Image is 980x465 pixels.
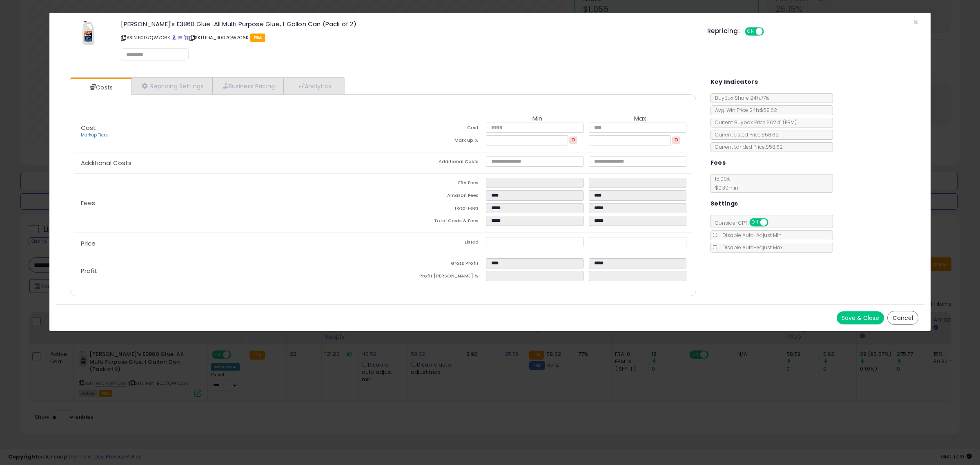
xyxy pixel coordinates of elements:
span: Disable Auto-Adjust Min [718,232,782,239]
p: Cost [74,125,383,139]
span: ON [750,219,760,226]
td: Amazon Fees [383,190,486,203]
td: Total Fees [383,203,486,216]
button: Save & Close [837,311,884,324]
p: Price [74,240,383,247]
td: Mark up % [383,135,486,148]
button: Cancel [887,311,918,325]
td: Listed [383,237,486,250]
span: Current Buybox Price: [711,119,797,126]
td: Gross Profit [383,258,486,271]
span: ON [746,28,756,35]
p: Fees [74,200,383,206]
h3: [PERSON_NAME]'s E3860 Glue-All Multi Purpose Glue, 1 Gallon Can (Pack of 2) [121,21,695,27]
td: FBA Fees [383,178,486,190]
span: Disable Auto-Adjust Max [718,244,783,251]
a: Costs [70,79,131,96]
h5: Key Indicators [710,77,758,87]
span: ( FBM ) [783,119,797,126]
span: Avg. Win Price 24h: $58.62 [711,107,777,114]
a: All offer listings [178,34,182,41]
h5: Fees [710,158,726,168]
span: $62.41 [766,119,797,126]
th: Max [589,115,692,123]
span: Current Landed Price: $58.62 [711,143,783,150]
span: × [913,16,918,28]
span: $0.30 min [711,184,738,191]
td: Profit [PERSON_NAME] % [383,271,486,284]
td: Cost [383,123,486,135]
p: ASIN: B007QW7C6K | SKU: FBA_B007QW7C6K [121,31,695,44]
a: Analytics [283,78,344,94]
h5: Settings [710,199,738,209]
a: Business Pricing [212,78,284,94]
p: Additional Costs [74,160,383,166]
span: BuyBox Share 24h: 77% [711,94,769,101]
span: FBA [250,34,265,42]
a: Repricing Settings [131,78,212,94]
a: BuyBox page [172,34,176,41]
img: 41SvzruYGiL._SL60_.jpg [82,21,95,45]
p: Profit [74,268,383,274]
span: 15.00 % [711,175,738,191]
td: Total Costs & Fees [383,216,486,228]
span: OFF [763,28,776,35]
span: Consider CPT: [711,219,779,226]
span: Current Listed Price: $58.62 [711,131,779,138]
a: Your listing only [184,34,188,41]
span: OFF [767,219,780,226]
h5: Repricing: [707,28,740,34]
a: Markup Tiers [81,132,108,138]
td: Additional Costs [383,156,486,169]
th: Min [486,115,589,123]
